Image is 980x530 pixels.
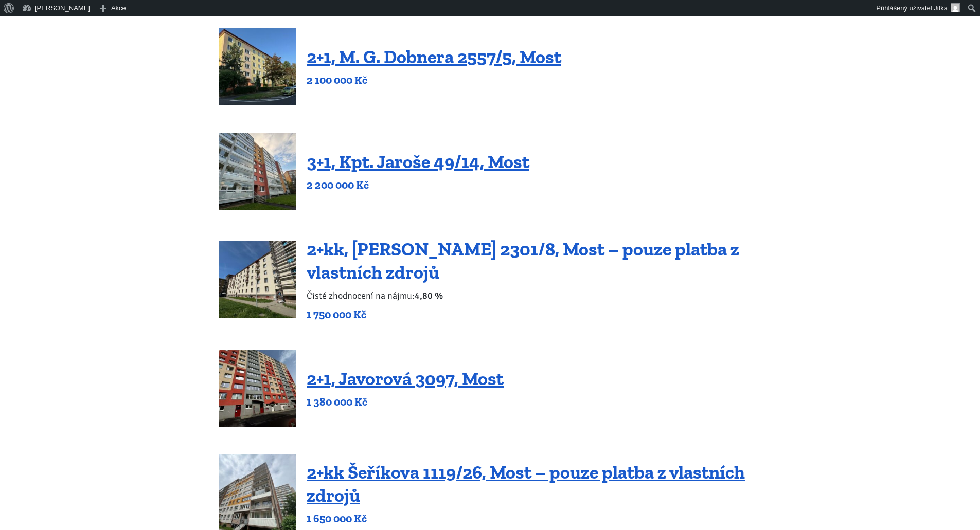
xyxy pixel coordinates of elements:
[307,238,739,283] a: 2+kk, [PERSON_NAME] 2301/8, Most – pouze platba z vlastních zdrojů
[307,288,761,303] p: Čisté zhodnocení na nájmu:
[307,511,761,526] p: 1 650 000 Kč
[307,368,504,390] a: 2+1, Javorová 3097, Most
[307,395,504,409] p: 1 380 000 Kč
[934,4,948,12] span: Jitka
[307,461,745,506] a: 2+kk Šeříkova 1119/26, Most – pouze platba z vlastních zdrojů
[307,46,561,68] a: 2+1, M. G. Dobnera 2557/5, Most
[415,290,443,301] b: 4,80 %
[307,151,529,173] a: 3+1, Kpt. Jaroše 49/14, Most
[307,178,529,192] p: 2 200 000 Kč
[307,307,761,322] p: 1 750 000 Kč
[307,73,561,87] p: 2 100 000 Kč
